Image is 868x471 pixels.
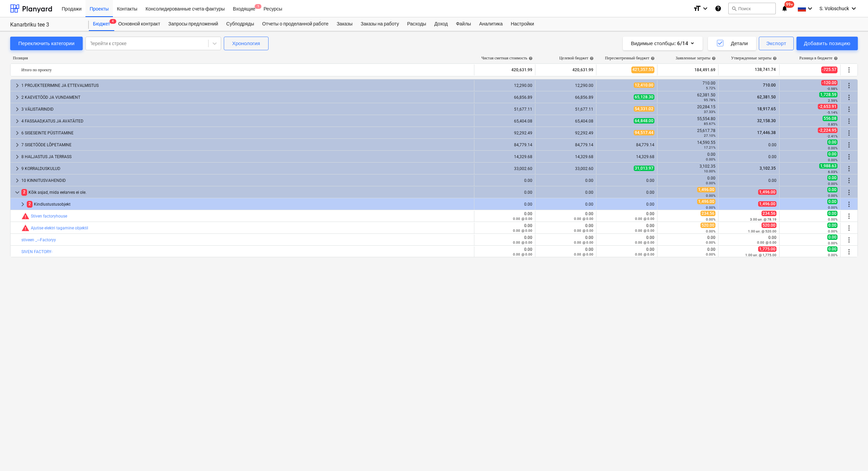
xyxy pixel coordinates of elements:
[477,190,532,195] div: 0.00
[635,241,654,244] small: 0.00 @ 0.00
[827,211,837,216] span: 0.00
[828,253,837,257] small: 0.00%
[477,202,532,207] div: 0.00
[481,56,533,61] div: Чистая сметная стоимость
[756,130,776,135] span: 17,446.38
[21,104,471,115] div: 3 VÄLISTARINDID
[21,64,471,75] div: Итого по проекту
[599,247,654,257] div: 0.00
[721,178,776,183] div: 0.00
[827,151,837,157] span: 0.00
[21,80,471,91] div: 1 PROJEKTEERIMINE JA ETTEVALMISTUS
[222,17,258,31] div: Субподряды
[721,143,776,147] div: 0.00
[21,187,471,198] div: Kõik asjad, mida eelarves ei ole.
[605,56,655,61] div: Пересмотренный бюджет
[706,229,715,233] small: 0.00%
[708,37,756,50] button: Детали
[819,92,837,97] span: 1,728.59
[430,17,452,31] a: Доход
[845,165,853,173] span: Больше действий
[828,170,837,174] small: 6.03%
[27,199,471,210] div: Kindlustustusobjekt
[716,39,748,48] div: Детали
[599,178,654,183] div: 0.00
[827,139,837,145] span: 0.00
[785,1,794,8] span: 99+
[13,81,21,90] span: keyboard_arrow_right
[13,165,21,173] span: keyboard_arrow_right
[13,129,21,137] span: keyboard_arrow_right
[827,246,837,252] span: 0.00
[21,163,471,174] div: 9 KORRALDUSKULUD
[706,86,715,90] small: 5.72%
[89,17,114,31] a: Бюджет4
[634,106,654,112] span: 54,331.02
[475,17,507,31] a: Аналитика
[513,241,532,244] small: 0.00 @ 0.00
[452,17,475,31] a: Файлы
[538,166,593,171] div: 33,002.60
[750,218,776,221] small: 3.00 шт. @ 78.19
[403,17,430,31] a: Расходы
[704,134,715,137] small: 27.10%
[635,217,654,221] small: 0.00 @ 0.00
[477,143,532,147] div: 84,779.14
[13,93,21,101] span: keyboard_arrow_right
[477,154,532,159] div: 14,329.68
[827,87,837,91] small: -0.98%
[704,98,715,102] small: 95.78%
[845,212,853,220] span: Больше действий
[21,212,29,220] span: Сопутствующие расходы превышают пересмотренный бюджет
[757,241,776,244] small: 0.00 @ 0.00
[660,81,715,90] div: 710.00
[828,229,837,233] small: 0.00%
[704,122,715,126] small: 85.67%
[574,241,593,244] small: 0.00 @ 0.00
[845,236,853,244] span: Больше действий
[477,178,532,183] div: 0.00
[164,17,222,31] a: Запросы предложений
[477,211,532,221] div: 0.00
[599,202,654,207] div: 0.00
[771,56,777,60] span: help
[574,229,593,232] small: 0.00 @ 0.00
[21,224,29,232] span: Сопутствующие расходы превышают пересмотренный бюджет
[333,17,357,31] a: Заказы
[538,211,593,221] div: 0.00
[21,128,471,138] div: 6 SISESEINTE PÜSTITAMINE
[477,131,532,135] div: 92,292.49
[660,105,715,114] div: 20,284.15
[715,4,722,13] i: База знаний
[232,39,260,48] div: Хронология
[845,153,853,161] span: Больше действий
[721,154,776,159] div: 0.00
[224,37,269,50] button: Хронология
[828,123,837,126] small: 0.85%
[477,247,532,257] div: 0.00
[258,17,333,31] div: Отчеты о проделанной работе
[676,56,716,61] div: Заявленные затраты
[845,200,853,208] span: Больше действий
[823,116,837,121] span: 556.08
[634,94,654,100] span: 65,128.30
[13,153,21,161] span: keyboard_arrow_right
[781,4,788,13] i: notifications
[660,128,715,138] div: 25,617.78
[745,253,776,257] small: 1.00 шт. @ 1,775.00
[477,119,532,124] div: 65,404.08
[623,37,703,50] button: Видимые столбцы:6/14
[821,80,837,86] span: -120.00
[762,223,776,228] span: 520.00
[10,21,81,29] div: Kanarbriku tee 3
[731,6,737,11] span: search
[827,234,837,240] span: 0.00
[721,235,776,245] div: 0.00
[538,235,593,245] div: 0.00
[634,130,654,135] span: 94,517.44
[660,235,715,245] div: 0.00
